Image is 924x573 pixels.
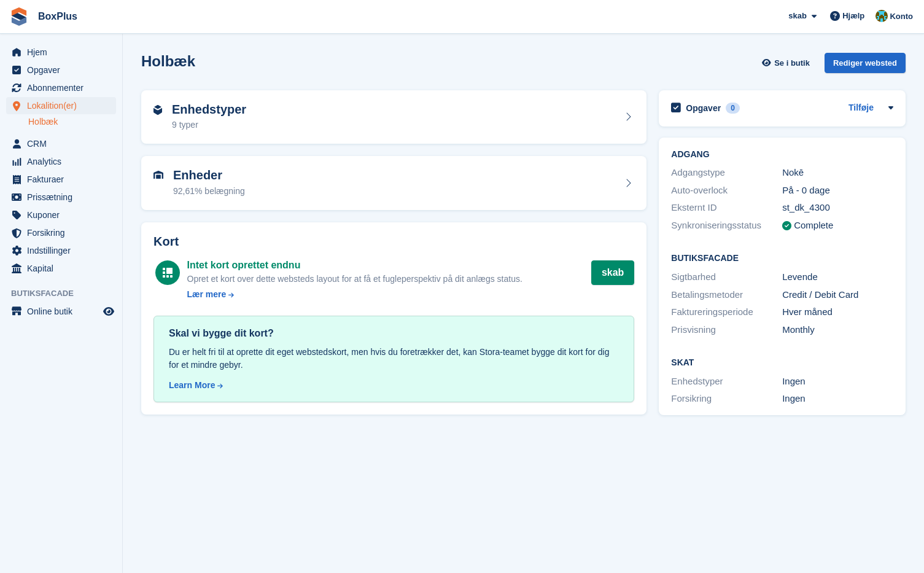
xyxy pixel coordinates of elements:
[671,201,782,215] div: Eksternt ID
[671,150,893,160] h2: ADGANG
[825,53,906,73] div: Rediger websted
[782,166,893,180] div: Nokē
[842,10,864,22] span: Hjælp
[6,97,116,114] a: menu
[172,103,246,117] h2: Enhedstyper
[27,135,101,152] span: CRM
[187,273,522,286] div: Opret et kort over dette websteds layout for at få et fugleperspektiv på dit anlægs status.
[11,287,122,300] span: Butiksfacade
[27,260,101,277] span: Kapital
[27,242,101,259] span: Indstillinger
[671,323,782,337] div: Prisvisning
[591,260,634,285] button: skab
[686,103,721,114] h2: Opgaver
[33,6,82,26] a: BoxPlus
[825,53,906,78] a: Rediger websted
[6,206,116,224] a: menu
[6,224,116,241] a: menu
[6,171,116,188] a: menu
[782,305,893,319] div: Hver måned
[6,260,116,277] a: menu
[27,171,101,188] span: Fakturaer
[169,379,215,392] div: Learn More
[27,206,101,224] span: Kuponer
[6,303,116,320] a: menu
[6,242,116,259] a: menu
[6,44,116,61] a: menu
[782,323,893,337] div: Monthly
[169,379,619,392] a: Learn More
[163,268,173,278] img: map-icn-white-8b231986280072e83805622d3debb4903e2986e43859118e7b4002611c8ef794.svg
[141,90,646,144] a: Enhedstyper 9 typer
[169,326,619,341] div: Skal vi bygge dit kort?
[27,153,101,170] span: Analytics
[141,53,195,69] h2: Holbæk
[671,288,782,302] div: Betalingsmetoder
[187,288,227,301] div: Lær mere
[671,305,782,319] div: Faktureringsperiode
[27,61,101,79] span: Opgaver
[782,270,893,284] div: Levende
[875,10,888,22] img: Anders Johansen
[153,171,163,179] img: unit-icn-7be61d7bf1b0ce9d3e12c5938cc71ed9869f7b940bace4675aadf7bd6d80202e.svg
[6,189,116,206] a: menu
[760,53,815,73] a: Se i butik
[671,358,893,368] h2: Skat
[726,103,740,114] div: 0
[169,346,619,372] div: Du er helt fri til at oprette dit eget webstedskort, men hvis du foretrækker det, kan Stora-teame...
[671,392,782,406] div: Forsikring
[671,219,782,233] div: Synkroniseringsstatus
[6,135,116,152] a: menu
[6,79,116,96] a: menu
[153,105,162,115] img: unit-type-icn-2b2737a686de81e16bb02015468b77c625bbabd49415b5ef34ead5e3b44a266d.svg
[6,61,116,79] a: menu
[671,166,782,180] div: Adgangstype
[848,101,874,115] a: Tilføje
[153,235,634,249] h2: Kort
[782,184,893,198] div: På - 0 dage
[782,288,893,302] div: Credit / Debit Card
[27,44,101,61] span: Hjem
[173,185,245,198] div: 92,61% belægning
[794,219,833,233] div: Complete
[10,7,28,26] img: stora-icon-8386f47178a22dfd0bd8f6a31ec36ba5ce8667c1dd55bd0f319d3a0aa187defe.svg
[27,189,101,206] span: Prissætning
[788,10,807,22] span: skab
[782,201,893,215] div: st_dk_4300
[28,116,116,128] a: Holbæk
[173,168,245,182] h2: Enheder
[141,156,646,210] a: Enheder 92,61% belægning
[671,270,782,284] div: Sigtbarhed
[172,119,246,131] div: 9 typer
[6,153,116,170] a: menu
[101,304,116,319] a: Forhåndsvisning af butik
[27,97,101,114] span: Lokalition(er)
[27,224,101,241] span: Forsikring
[782,375,893,389] div: Ingen
[671,184,782,198] div: Auto-overlock
[27,79,101,96] span: Abonnementer
[187,258,522,273] div: Intet kort oprettet endnu
[890,10,913,23] span: Konto
[187,288,522,301] a: Lær mere
[782,392,893,406] div: Ingen
[27,303,101,320] span: Online butik
[671,254,893,263] h2: Butiksfacade
[671,375,782,389] div: Enhedstyper
[774,57,810,69] span: Se i butik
